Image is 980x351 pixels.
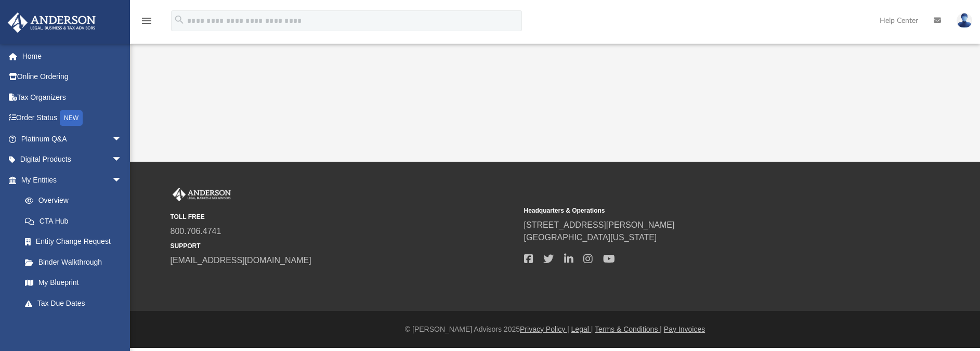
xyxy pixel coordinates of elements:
img: Anderson Advisors Platinum Portal [5,12,99,33]
a: Legal | [571,325,593,333]
span: arrow_drop_down [112,314,133,335]
img: Anderson Advisors Platinum Portal [171,188,233,201]
a: Privacy Policy | [520,325,569,333]
a: Order StatusNEW [7,108,138,129]
span: arrow_drop_down [112,149,133,171]
a: Entity Change Request [15,231,138,252]
small: TOLL FREE [171,212,517,222]
a: Home [7,46,138,67]
a: Digital Productsarrow_drop_down [7,149,138,170]
a: Binder Walkthrough [15,252,138,272]
img: User Pic [957,13,972,28]
a: Tax Organizers [7,87,138,108]
div: © [PERSON_NAME] Advisors 2025 [130,324,980,335]
small: SUPPORT [171,241,517,251]
a: Tax Due Dates [15,293,138,314]
a: My Entitiesarrow_drop_down [7,170,138,190]
a: 800.706.4741 [171,227,221,236]
a: My Blueprint [15,272,133,293]
a: Platinum Q&Aarrow_drop_down [7,128,138,149]
i: search [174,14,185,25]
a: CTA Hub [15,211,138,231]
a: My Anderson Teamarrow_drop_down [7,314,133,334]
a: [EMAIL_ADDRESS][DOMAIN_NAME] [171,256,311,265]
a: Overview [15,190,138,211]
a: Pay Invoices [664,325,705,333]
a: [STREET_ADDRESS][PERSON_NAME] [524,220,675,229]
span: arrow_drop_down [112,128,133,150]
a: Terms & Conditions | [595,325,662,333]
a: [GEOGRAPHIC_DATA][US_STATE] [524,233,657,242]
a: Online Ordering [7,67,138,87]
i: menu [140,15,153,27]
small: Headquarters & Operations [524,206,870,215]
a: menu [140,20,153,27]
span: arrow_drop_down [112,170,133,191]
div: NEW [60,110,83,126]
